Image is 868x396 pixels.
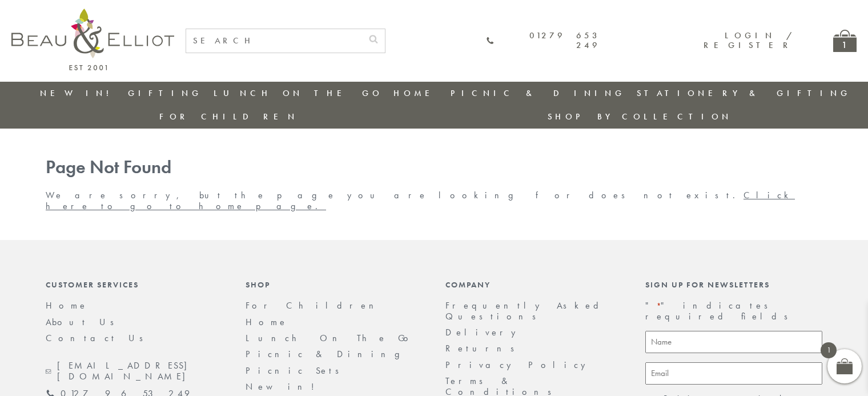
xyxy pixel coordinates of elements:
[821,342,837,358] span: 1
[46,157,822,178] h1: Page Not Found
[11,9,174,70] img: logo
[445,359,592,371] a: Privacy Policy
[159,111,298,122] a: For Children
[645,301,822,322] p: " " indicates required fields
[46,332,151,344] a: Contact Us
[46,361,223,382] a: [EMAIL_ADDRESS][DOMAIN_NAME]
[833,30,857,52] a: 1
[704,30,793,51] a: Login / Register
[393,87,439,99] a: Home
[246,299,383,311] a: For Children
[246,332,415,344] a: Lunch On The Go
[46,189,795,211] a: Click here to go to home page.
[246,365,347,377] a: Picnic Sets
[46,280,223,289] div: Customer Services
[46,316,122,328] a: About Us
[645,280,822,289] div: Sign up for newsletters
[246,280,423,289] div: Shop
[451,87,625,99] a: Picnic & Dining
[128,87,202,99] a: Gifting
[214,87,383,99] a: Lunch On The Go
[246,316,288,328] a: Home
[246,348,411,360] a: Picnic & Dining
[645,362,822,385] input: Email
[246,381,323,393] a: New in!
[445,326,522,338] a: Delivery
[548,111,732,122] a: Shop by collection
[40,87,116,99] a: New in!
[637,87,851,99] a: Stationery & Gifting
[645,331,822,353] input: Name
[445,299,606,322] a: Frequently Asked Questions
[46,299,88,311] a: Home
[486,31,600,51] a: 01279 653 249
[445,280,622,289] div: Company
[186,29,362,53] input: SEARCH
[445,342,522,354] a: Returns
[34,157,834,211] div: We are sorry, but the page you are looking for does not exist.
